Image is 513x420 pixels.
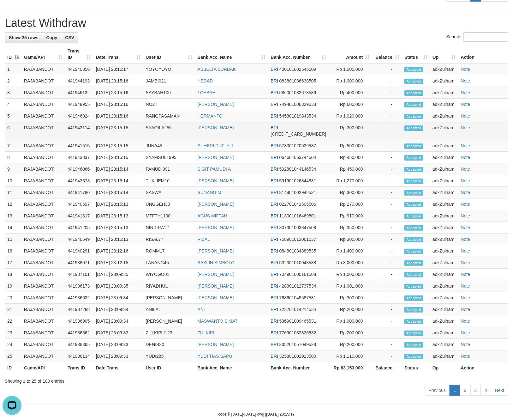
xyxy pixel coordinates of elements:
[271,102,278,107] span: BRI
[93,187,143,198] td: [DATE] 23:15:14
[279,67,316,72] span: Copy 400101002545509 to clipboard
[197,260,234,265] a: BASLIN SIMBOLO
[5,198,21,210] td: 12
[461,248,470,253] a: Note
[372,269,402,280] td: -
[143,187,195,198] td: SASWA
[271,113,278,119] span: BRI
[65,87,93,99] td: 441946132
[65,122,93,140] td: 441943114
[21,292,65,304] td: RAJABANDOT
[329,269,372,280] td: Rp 1,000,000
[372,222,402,234] td: -
[329,87,372,99] td: Rp 400,000
[461,260,470,265] a: Note
[279,113,316,119] span: Copy 545301019843534 to clipboard
[5,187,21,198] td: 11
[21,63,65,75] td: RAJABANDOT
[404,79,423,84] span: Accepted
[197,213,227,218] a: AGUS MIFTAH
[329,187,372,198] td: Rp 300,000
[65,280,93,292] td: 441936173
[372,45,402,63] th: Balance: activate to sort column ascending
[372,87,402,99] td: -
[143,210,195,222] td: MTFTH1100
[21,280,65,292] td: RAJABANDOT
[461,213,470,218] a: Note
[5,304,21,315] td: 21
[197,330,217,335] a: ZULKIPLI
[271,260,278,265] span: BRI
[461,307,470,312] a: Note
[93,198,143,210] td: [DATE] 23:15:13
[65,234,93,245] td: 441940549
[271,78,278,83] span: BRI
[430,292,458,304] td: adkZulham
[271,248,278,253] span: BRI
[5,280,21,292] td: 19
[279,143,316,148] span: Copy 578301020539537 to clipboard
[279,90,316,95] span: Copy 586001032673539 to clipboard
[271,67,278,72] span: BRI
[5,122,21,140] td: 6
[197,225,234,230] a: [PERSON_NAME]
[197,178,234,183] a: [PERSON_NAME]
[404,102,423,107] span: Accepted
[430,163,458,175] td: adkZulham
[65,45,93,63] th: Trans ID: activate to sort column ascending
[480,385,491,396] a: 4
[430,257,458,269] td: adkZulham
[461,295,470,300] a: Note
[143,75,195,87] td: JAMBI021
[65,63,93,75] td: 441940356
[329,175,372,187] td: Rp 1,270,000
[430,75,458,87] td: adkZulham
[5,292,21,304] td: 20
[404,249,423,254] span: Accepted
[279,272,316,277] span: Copy 704901000161508 to clipboard
[5,210,21,222] td: 13
[425,385,450,396] a: Previous
[329,222,372,234] td: Rp 350,000
[372,122,402,140] td: -
[65,222,93,234] td: 441941205
[461,78,470,83] a: Note
[404,284,423,289] span: Accepted
[65,140,93,152] td: 441941515
[197,272,234,277] a: [PERSON_NAME]
[5,140,21,152] td: 7
[279,190,316,195] span: Copy 814401002942531 to clipboard
[21,163,65,175] td: RAJABANDOT
[271,225,278,230] span: BRI
[61,32,78,43] a: CSV
[21,110,65,122] td: RAJABANDOT
[271,272,278,277] span: BRI
[21,140,65,152] td: RAJABANDOT
[197,283,234,289] a: [PERSON_NAME]
[5,99,21,110] td: 4
[461,113,470,119] a: Note
[93,245,143,257] td: [DATE] 23:12:16
[470,385,481,396] a: 3
[5,152,21,163] td: 8
[271,125,278,130] span: BRI
[143,63,195,75] td: YOYOYOYO
[404,225,423,231] span: Accepted
[143,222,195,234] td: NINDIRA12
[197,113,223,119] a: HERMANTO
[404,155,423,161] span: Accepted
[461,342,470,347] a: Note
[5,75,21,87] td: 2
[143,99,195,110] td: NO2T
[372,152,402,163] td: -
[197,167,231,172] a: SIGIT PAMUDI A
[430,222,458,234] td: adkZulham
[372,187,402,198] td: -
[329,110,372,122] td: Rp 1,020,000
[279,167,316,172] span: Copy 592801044146534 to clipboard
[271,202,278,207] span: BRI
[372,163,402,175] td: -
[65,75,93,87] td: 441944193
[372,63,402,75] td: -
[21,187,65,198] td: RAJABANDOT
